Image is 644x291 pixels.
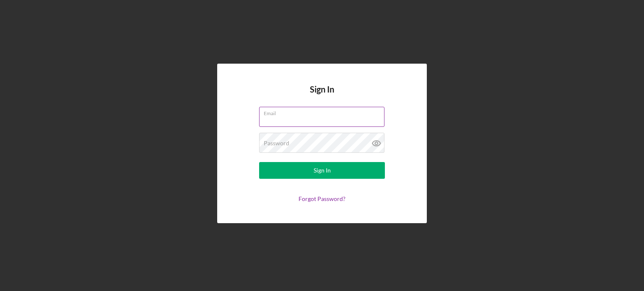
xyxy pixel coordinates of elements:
[310,85,334,107] h4: Sign In
[314,162,331,179] div: Sign In
[264,140,289,147] label: Password
[299,195,345,202] a: Forgot Password?
[264,107,384,116] label: Email
[259,162,385,179] button: Sign In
